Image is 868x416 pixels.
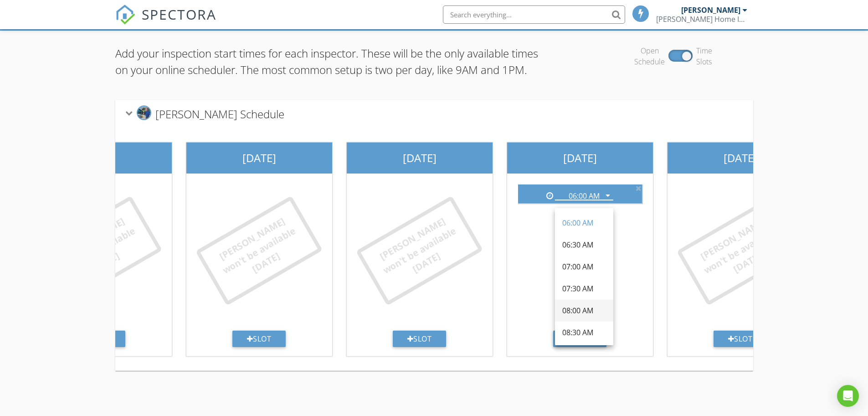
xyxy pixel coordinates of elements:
div: 06:00 AM [569,192,600,200]
span: SPECTORA [142,5,216,24]
div: [DATE] [668,142,813,174]
a: SPECTORA [115,12,216,32]
div: 07:00 AM [562,261,606,272]
input: Search everything... [443,5,625,24]
i: arrow_drop_down [602,190,613,201]
div: McLane Home Inspections [656,15,747,24]
img: 20230806_080302.jpg [137,105,151,120]
div: [PERSON_NAME] won't be available [DATE] [370,211,468,291]
div: Open Intercom Messenger [837,385,859,407]
img: The Best Home Inspection Software - Spectora [115,5,135,25]
div: 06:30 AM [562,239,606,250]
div: [DATE] [186,142,332,174]
div: 06:00 AM [562,217,606,228]
div: Time Slots [696,45,712,67]
div: Slot [232,331,286,347]
div: [DATE] [347,142,493,174]
p: Add your inspection start times for each inspector. These will be the only available times on you... [115,45,540,78]
div: Open Schedule [634,45,665,67]
div: 08:00 AM [562,305,606,316]
div: [DATE] [507,142,653,174]
div: Slot [393,331,447,347]
div: 07:30 AM [562,283,606,294]
div: [PERSON_NAME] won't be available [DATE] [210,211,308,291]
div: [PERSON_NAME] won't be available [DATE] [691,211,789,291]
div: Slot [714,331,767,347]
div: Slot [553,331,607,347]
div: 08:30 AM [562,327,606,338]
div: [PERSON_NAME] [681,5,740,15]
span: [PERSON_NAME] Schedule [155,106,284,121]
